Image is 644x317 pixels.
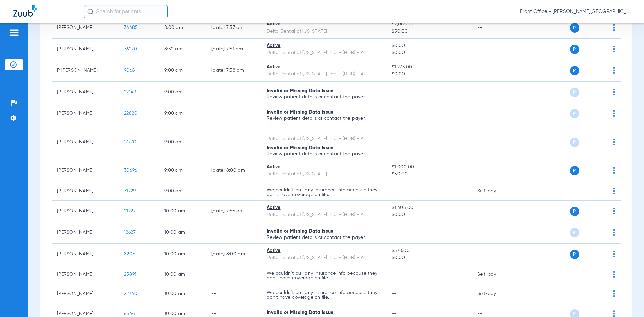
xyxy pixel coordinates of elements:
[124,252,135,256] span: 8205
[598,139,605,145] img: x.svg
[613,188,615,194] img: group-dot-blue.svg
[613,251,615,257] img: group-dot-blue.svg
[392,272,397,277] span: --
[124,25,138,30] span: 34485
[52,222,119,244] td: [PERSON_NAME]
[267,310,333,315] span: Invalid or Missing Data Issue
[472,244,517,265] td: --
[206,103,261,124] td: --
[159,103,206,124] td: 9:00 AM
[472,201,517,222] td: --
[267,116,381,121] p: Review patient details or contact the payer.
[472,124,517,160] td: --
[267,21,381,28] div: Active
[570,66,579,75] span: P
[570,109,579,118] span: P
[613,46,615,52] img: group-dot-blue.svg
[392,211,466,218] span: $0.00
[570,166,579,175] span: P
[267,229,333,234] span: Invalid or Missing Data Issue
[392,21,466,28] span: $2,000.00
[52,39,119,60] td: [PERSON_NAME]
[124,209,136,213] span: 21227
[570,138,579,147] span: P
[159,244,206,265] td: 10:00 AM
[472,265,517,284] td: Self-pay
[392,111,397,116] span: --
[87,9,93,15] img: Search Icon
[392,247,466,254] span: $378.00
[52,124,119,160] td: [PERSON_NAME]
[267,28,381,35] div: Delta Dental of [US_STATE]
[52,17,119,39] td: [PERSON_NAME]
[52,284,119,303] td: [PERSON_NAME]
[159,265,206,284] td: 10:00 AM
[613,139,615,145] img: group-dot-blue.svg
[267,95,381,99] p: Review patient details or contact the payer.
[598,110,605,117] img: x.svg
[159,124,206,160] td: 9:00 AM
[206,201,261,222] td: [DATE] 7:56 AM
[159,39,206,60] td: 8:30 AM
[52,265,119,284] td: [PERSON_NAME]
[13,5,37,17] img: Zuub Logo
[520,8,631,15] span: Front Office - [PERSON_NAME][GEOGRAPHIC_DATA] Dental Care
[392,230,397,235] span: --
[472,222,517,244] td: --
[124,230,136,235] span: 12627
[124,311,135,316] span: 6544
[206,181,261,201] td: --
[159,17,206,39] td: 8:00 AM
[598,89,605,95] img: x.svg
[124,140,136,144] span: 17770
[570,45,579,54] span: P
[267,64,381,71] div: Active
[124,47,137,51] span: 36270
[267,164,381,171] div: Active
[613,67,615,74] img: group-dot-blue.svg
[52,244,119,265] td: [PERSON_NAME]
[52,103,119,124] td: [PERSON_NAME]
[472,60,517,82] td: --
[472,103,517,124] td: --
[52,201,119,222] td: [PERSON_NAME]
[392,90,397,94] span: --
[159,82,206,103] td: 9:00 AM
[613,229,615,236] img: group-dot-blue.svg
[124,189,136,193] span: 31729
[267,254,381,261] div: Delta Dental of [US_STATE], Inc. - (HUB) - AI
[267,128,381,135] div: --
[267,247,381,254] div: Active
[598,188,605,194] img: x.svg
[267,152,381,156] p: Review patient details or contact the payer.
[392,171,466,178] span: $50.00
[613,110,615,117] img: group-dot-blue.svg
[267,89,333,93] span: Invalid or Missing Data Issue
[267,211,381,218] div: Delta Dental of [US_STATE], Inc. - (HUB) - AI
[613,167,615,174] img: group-dot-blue.svg
[598,208,605,214] img: x.svg
[598,251,605,257] img: x.svg
[267,188,381,197] p: We couldn’t pull any insurance info because they don’t have coverage on file.
[206,60,261,82] td: [DATE] 7:58 AM
[206,39,261,60] td: [DATE] 7:51 AM
[206,284,261,303] td: --
[267,42,381,49] div: Active
[598,290,605,297] img: x.svg
[52,82,119,103] td: [PERSON_NAME]
[472,181,517,201] td: Self-pay
[613,89,615,95] img: group-dot-blue.svg
[52,160,119,181] td: [PERSON_NAME]
[598,46,605,52] img: x.svg
[472,17,517,39] td: --
[392,28,466,35] span: $50.00
[392,311,397,316] span: --
[610,285,644,317] div: Chat Widget
[124,90,136,94] span: 22143
[613,24,615,31] img: group-dot-blue.svg
[392,291,397,296] span: --
[598,167,605,174] img: x.svg
[206,17,261,39] td: [DATE] 7:57 AM
[267,71,381,78] div: Delta Dental of [US_STATE], Inc. - (HUB) - AI
[267,146,333,150] span: Invalid or Missing Data Issue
